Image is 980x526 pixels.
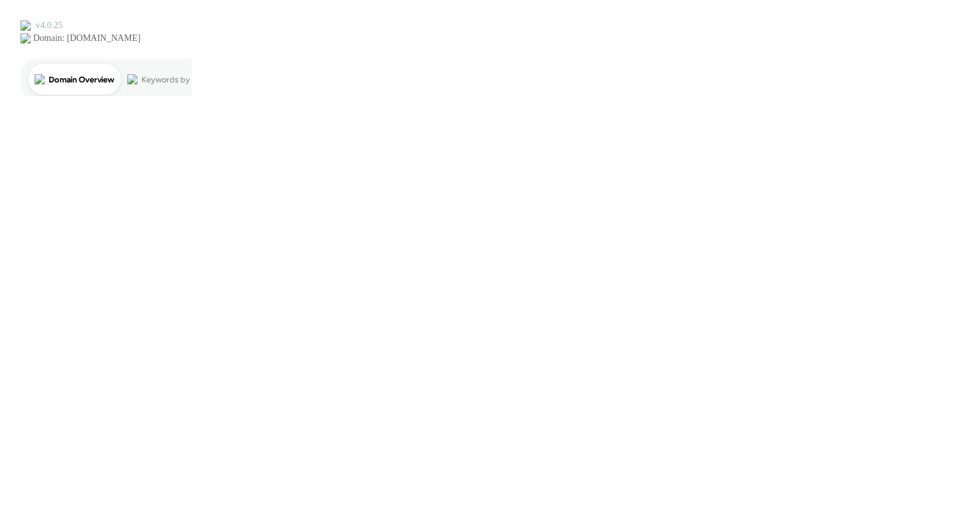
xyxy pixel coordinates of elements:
div: Domain: [DOMAIN_NAME] [33,33,141,43]
img: website_grey.svg [20,33,31,43]
img: tab_domain_overview_orange.svg [35,74,45,84]
img: logo_orange.svg [20,20,31,31]
div: Domain Overview [49,75,115,84]
img: tab_keywords_by_traffic_grey.svg [127,74,138,84]
div: Keywords by Traffic [141,75,216,84]
div: v 4.0.25 [36,20,63,31]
